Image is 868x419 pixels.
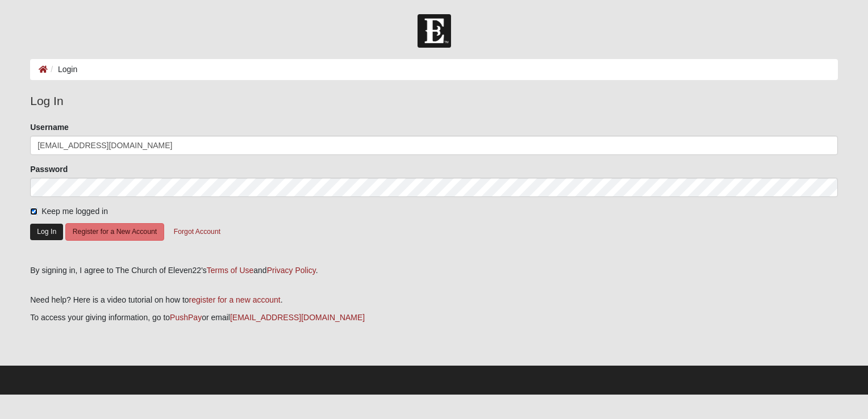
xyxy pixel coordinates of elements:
[170,313,202,322] a: PushPay
[30,92,838,110] legend: Log In
[418,14,451,48] img: Church of Eleven22 Logo
[48,64,77,76] li: Login
[30,164,68,175] label: Password
[230,313,365,322] a: [EMAIL_ADDRESS][DOMAIN_NAME]
[30,294,838,306] p: Need help? Here is a video tutorial on how to .
[30,265,838,276] div: By signing in, I agree to The Church of Eleven22's and .
[30,121,69,133] label: Username
[41,207,108,216] span: Keep me logged in
[30,312,838,324] p: To access your giving information, go to or email
[189,295,281,304] a: register for a new account
[65,223,164,241] button: Register for a New Account
[30,224,63,240] button: Log In
[166,223,228,241] button: Forgot Account
[267,266,316,275] a: Privacy Policy
[207,266,253,275] a: Terms of Use
[30,208,37,215] input: Keep me logged in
